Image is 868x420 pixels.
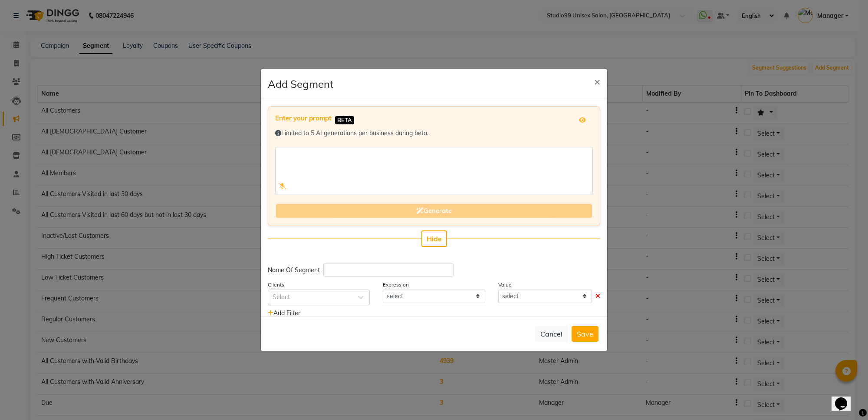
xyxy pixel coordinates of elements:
label: Enter your prompt [275,113,332,123]
label: Expression [383,281,409,289]
span: × [594,75,600,88]
iframe: chat widget [832,385,859,411]
label: Value [498,281,512,289]
div: Limited to 5 AI generations per business during beta. [275,129,593,138]
span: Add Filter [268,309,300,317]
h4: Add Segment [268,76,333,92]
button: Save [572,326,598,342]
button: Cancel [535,326,568,342]
button: Hide [421,230,447,247]
button: Close [587,69,607,93]
span: Hide [427,234,442,243]
div: Name Of Segment [268,266,320,275]
span: BETA [335,116,354,124]
label: Clients [268,281,284,289]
